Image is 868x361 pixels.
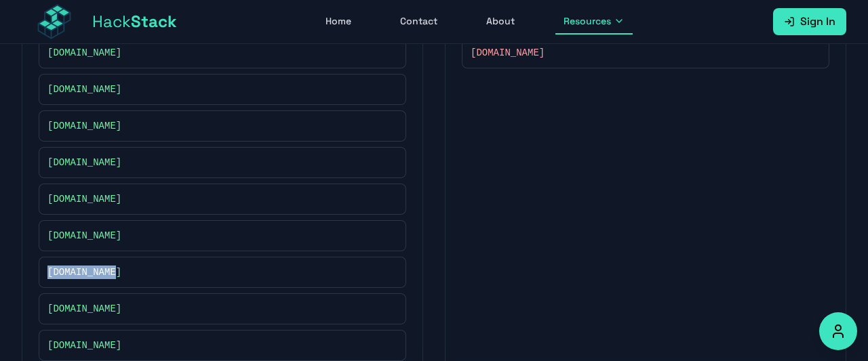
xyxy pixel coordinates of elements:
[47,192,121,206] span: [DOMAIN_NAME]
[564,14,611,28] span: Resources
[47,266,121,279] span: [DOMAIN_NAME]
[47,119,121,133] span: [DOMAIN_NAME]
[131,11,177,32] span: Stack
[47,156,121,169] span: [DOMAIN_NAME]
[555,9,633,35] button: Resources
[819,312,857,350] button: Accessibility Options
[800,14,835,30] span: Sign In
[47,339,121,352] span: [DOMAIN_NAME]
[47,46,121,60] span: [DOMAIN_NAME]
[773,8,846,35] a: Sign In
[47,83,121,96] span: [DOMAIN_NAME]
[471,46,545,60] span: [DOMAIN_NAME]
[478,9,523,35] a: About
[47,302,121,316] span: [DOMAIN_NAME]
[317,9,359,35] a: Home
[47,229,121,242] span: [DOMAIN_NAME]
[92,11,177,33] span: Hack
[392,9,446,35] a: Contact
